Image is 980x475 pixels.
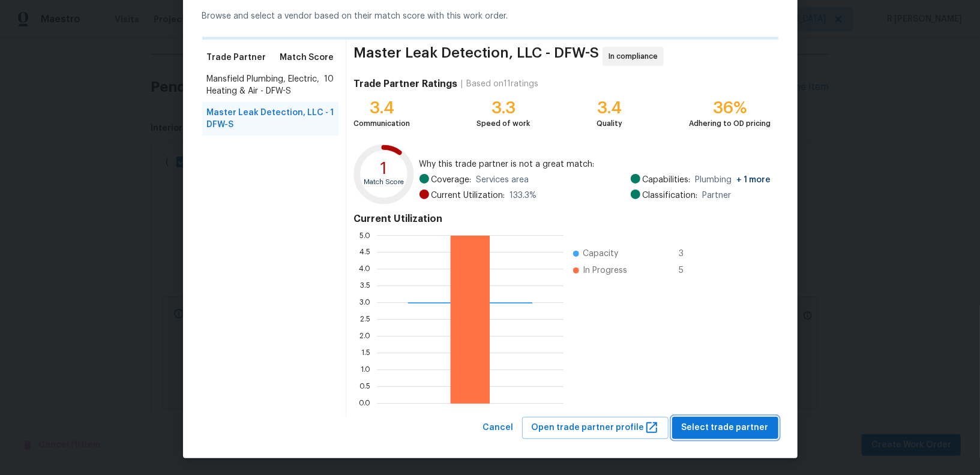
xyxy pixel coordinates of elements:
div: Adhering to OD pricing [690,118,771,130]
text: 0.5 [360,383,371,390]
span: Coverage: [431,174,472,186]
div: Speed of work [476,118,530,130]
span: Master Leak Detection, LLC - DFW-S [353,47,599,66]
span: 1 [330,107,334,131]
text: 4.0 [359,266,371,273]
span: Plumbing [696,174,771,186]
button: Select trade partner [672,417,778,439]
text: 3.5 [361,282,371,290]
span: Master Leak Detection, LLC - DFW-S [207,107,331,131]
div: 3.3 [476,102,530,114]
span: Capacity [583,248,618,260]
span: Trade Partner [207,52,266,64]
span: Capabilities: [643,174,691,186]
span: Why this trade partner is not a great match: [419,158,771,170]
span: + 1 more [737,176,771,184]
h4: Current Utilization [353,213,771,225]
text: 1.5 [362,350,371,357]
div: Based on 11 ratings [466,78,538,90]
span: Cancel [483,420,514,435]
span: Current Utilization: [431,190,505,202]
span: Open trade partner profile [532,420,659,435]
button: Cancel [478,417,519,439]
span: 10 [324,73,334,97]
span: 5 [679,264,698,276]
text: 1.0 [361,366,371,374]
span: In compliance [609,50,663,62]
div: 3.4 [597,102,622,114]
div: Communication [353,118,410,130]
div: 36% [690,102,771,114]
div: 3.4 [353,102,410,114]
text: Match Score [364,179,404,185]
text: 2.5 [361,316,371,323]
text: 5.0 [360,232,371,239]
text: 3.0 [360,299,371,306]
text: 1 [381,161,388,178]
span: In Progress [583,264,627,276]
button: Open trade partner profile [522,417,669,439]
text: 0.0 [359,400,371,407]
text: 2.0 [360,333,371,340]
span: Partner [703,190,732,202]
span: Classification: [643,190,698,202]
span: 133.3 % [510,190,537,202]
span: Mansfield Plumbing, Electric, Heating & Air - DFW-S [207,73,325,97]
span: Select trade partner [682,420,769,435]
span: Match Score [280,52,334,64]
div: | [457,78,466,90]
span: 3 [679,248,698,260]
span: Services area [476,174,529,186]
div: Quality [597,118,622,130]
h4: Trade Partner Ratings [353,78,457,90]
text: 4.5 [360,249,371,256]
